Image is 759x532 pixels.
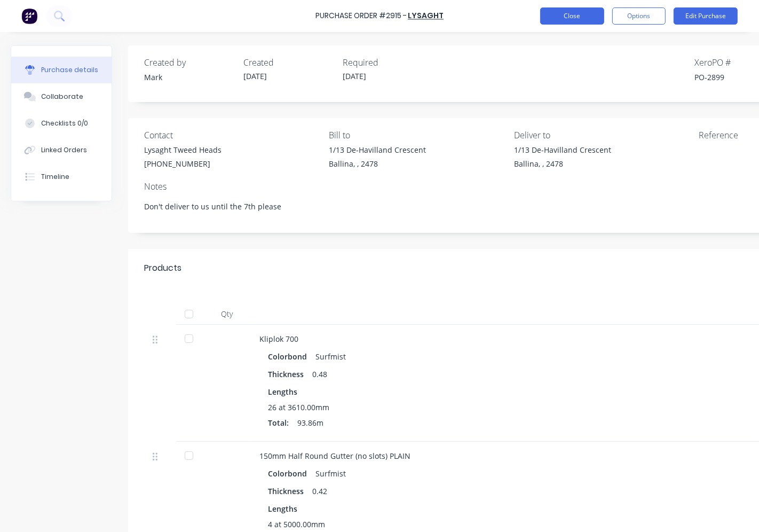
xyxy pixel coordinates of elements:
[514,144,611,155] div: 1/13 De-Havilland Crescent
[315,349,346,364] div: Surfmist
[315,11,407,22] div: Purchase Order #2915 -
[268,349,311,364] div: Colorbond
[144,144,222,155] div: Lysaght Tweed Heads
[612,7,666,25] button: Options
[268,483,312,499] div: Thickness
[203,303,251,325] div: Qty
[514,129,691,142] div: Deliver to
[144,72,235,83] div: Mark
[268,402,329,413] span: 26 at 3610.00mm
[312,366,327,382] div: 0.48
[343,56,433,69] div: Required
[243,56,334,69] div: Created
[268,466,311,481] div: Colorbond
[41,65,98,75] div: Purchase details
[144,129,321,142] div: Contact
[268,366,312,382] div: Thickness
[268,417,289,428] span: Total:
[11,57,112,83] button: Purchase details
[329,129,507,142] div: Bill to
[144,158,222,169] div: [PHONE_NUMBER]
[268,519,325,530] span: 4 at 5000.00mm
[514,158,611,169] div: Ballina, , 2478
[408,11,444,21] a: Lysaght
[540,7,604,25] button: Close
[315,466,346,481] div: Surfmist
[41,145,87,155] div: Linked Orders
[11,83,112,110] button: Collaborate
[11,163,112,190] button: Timeline
[41,172,69,182] div: Timeline
[312,483,327,499] div: 0.42
[329,144,426,155] div: 1/13 De-Havilland Crescent
[144,262,181,275] div: Products
[41,92,83,101] div: Collaborate
[329,158,426,169] div: Ballina, , 2478
[11,137,112,163] button: Linked Orders
[11,110,112,137] button: Checklists 0/0
[297,417,323,428] span: 93.86m
[41,119,88,128] div: Checklists 0/0
[268,503,297,514] span: Lengths
[21,8,37,24] img: Factory
[268,386,297,397] span: Lengths
[674,7,738,25] button: Edit Purchase
[144,56,235,69] div: Created by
